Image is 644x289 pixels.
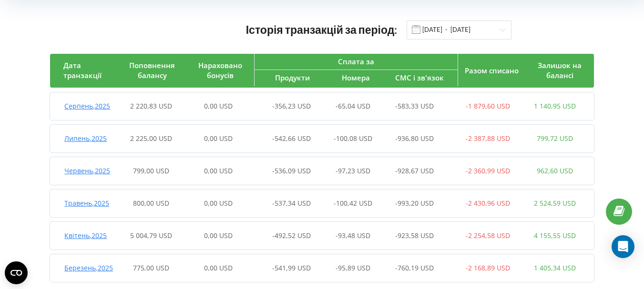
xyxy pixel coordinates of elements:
span: 799,72 USD [537,134,573,143]
span: 5 004,79 USD [130,231,172,240]
span: -936,80 USD [395,134,434,143]
span: -542,66 USD [272,134,311,143]
span: -65,04 USD [336,101,370,110]
span: -541,99 USD [272,263,311,272]
span: -93,48 USD [336,231,370,240]
span: 962,60 USD [537,166,573,175]
span: Липень , 2025 [64,134,107,143]
span: 0,00 USD [204,263,233,272]
span: -1 879,60 USD [466,101,510,110]
span: 775,00 USD [133,263,169,272]
span: -2 430,96 USD [466,199,510,208]
span: Історія транзакцій за період: [246,23,398,36]
span: 0,00 USD [204,199,233,208]
span: -492,52 USD [272,231,311,240]
span: СМС і зв'язок [395,73,444,82]
span: Разом списано [465,66,519,75]
span: -356,23 USD [272,101,311,110]
span: Номера [342,73,370,82]
span: Травень , 2025 [64,199,109,208]
span: -100,08 USD [334,134,372,143]
span: -583,33 USD [395,101,434,110]
span: Сплата за [338,57,374,66]
span: 4 155,55 USD [534,231,576,240]
span: 2 220,83 USD [130,101,172,110]
span: -2 360,99 USD [466,166,510,175]
span: Нараховано бонусів [198,60,242,80]
span: -2 254,58 USD [466,231,510,240]
span: -95,89 USD [336,263,370,272]
span: 2 524,59 USD [534,199,576,208]
span: 799,00 USD [133,166,169,175]
span: -928,67 USD [395,166,434,175]
span: -760,19 USD [395,263,434,272]
span: -536,09 USD [272,166,311,175]
span: 1 405,34 USD [534,263,576,272]
span: 0,00 USD [204,134,233,143]
span: 0,00 USD [204,166,233,175]
span: -97,23 USD [336,166,370,175]
span: -923,58 USD [395,231,434,240]
span: -2 168,89 USD [466,263,510,272]
span: 800,00 USD [133,199,169,208]
span: Червень , 2025 [64,166,110,175]
span: Березень , 2025 [64,263,113,272]
span: 2 225,00 USD [130,134,172,143]
span: -100,42 USD [334,199,372,208]
span: Дата транзакції [63,60,102,80]
span: -537,34 USD [272,199,311,208]
div: Open Intercom Messenger [612,235,634,258]
span: Залишок на балансі [538,60,582,80]
span: Квітень , 2025 [64,231,107,240]
span: Поповнення балансу [129,60,175,80]
span: 0,00 USD [204,231,233,240]
button: Open CMP widget [5,261,28,284]
span: 1 140,95 USD [534,101,576,110]
span: -993,20 USD [395,199,434,208]
span: -2 387,88 USD [466,134,510,143]
span: Серпень , 2025 [64,101,110,110]
span: 0,00 USD [204,101,233,110]
span: Продукти [275,73,310,82]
